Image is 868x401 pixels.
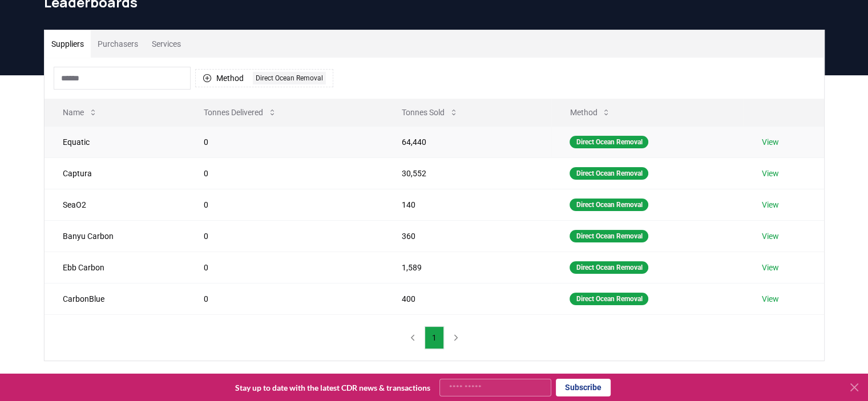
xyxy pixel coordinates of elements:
[762,199,779,210] a: View
[45,252,186,283] td: Ebb Carbon
[185,220,383,252] td: 0
[762,262,779,273] a: View
[570,136,648,148] div: Direct Ocean Removal
[762,293,779,305] a: View
[45,157,186,189] td: Captura
[185,126,383,157] td: 0
[560,101,620,124] button: Method
[185,252,383,283] td: 0
[45,126,186,157] td: Equatic
[195,101,286,124] button: Tonnes Delivered
[383,126,552,157] td: 64,440
[45,189,186,220] td: SeaO2
[762,168,779,179] a: View
[185,157,383,189] td: 0
[45,283,186,314] td: CarbonBlue
[185,283,383,314] td: 0
[383,252,552,283] td: 1,589
[762,136,779,148] a: View
[570,167,648,180] div: Direct Ocean Removal
[145,30,188,58] button: Services
[45,30,91,58] button: Suppliers
[570,261,648,274] div: Direct Ocean Removal
[253,72,326,84] div: Direct Ocean Removal
[383,157,552,189] td: 30,552
[45,220,186,252] td: Banyu Carbon
[54,101,107,124] button: Name
[185,189,383,220] td: 0
[195,69,333,87] button: MethodDirect Ocean Removal
[570,230,648,242] div: Direct Ocean Removal
[383,220,552,252] td: 360
[383,283,552,314] td: 400
[570,293,648,305] div: Direct Ocean Removal
[383,189,552,220] td: 140
[762,230,779,242] a: View
[425,326,444,349] button: 1
[393,101,467,124] button: Tonnes Sold
[570,199,648,211] div: Direct Ocean Removal
[91,30,145,58] button: Purchasers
